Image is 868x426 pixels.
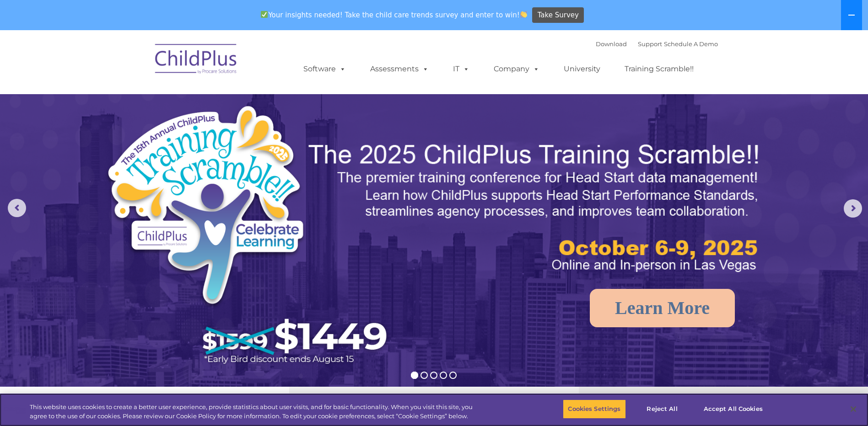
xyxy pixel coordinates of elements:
[590,289,735,327] a: Learn More
[520,11,527,18] img: 👏
[555,60,609,78] a: University
[615,60,703,78] a: Training Scramble!!
[538,7,579,23] span: Take Survey
[151,37,242,83] img: ChildPlus by Procare Solutions
[532,7,584,23] a: Take Survey
[596,40,627,48] a: Download
[634,399,691,419] button: Reject All
[596,40,718,48] font: |
[30,403,477,421] div: This website uses cookies to create a better user experience, provide statistics about user visit...
[638,40,662,48] a: Support
[361,60,438,78] a: Assessments
[127,98,166,105] span: Phone number
[843,399,863,419] button: Close
[257,6,531,24] span: Your insights needed! Take the child care trends survey and enter to win!
[444,60,479,78] a: IT
[664,40,718,48] a: Schedule A Demo
[485,60,549,78] a: Company
[294,60,355,78] a: Software
[699,399,768,419] button: Accept All Cookies
[127,60,155,67] span: Last name
[261,11,268,18] img: ✅
[563,399,625,419] button: Cookies Settings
